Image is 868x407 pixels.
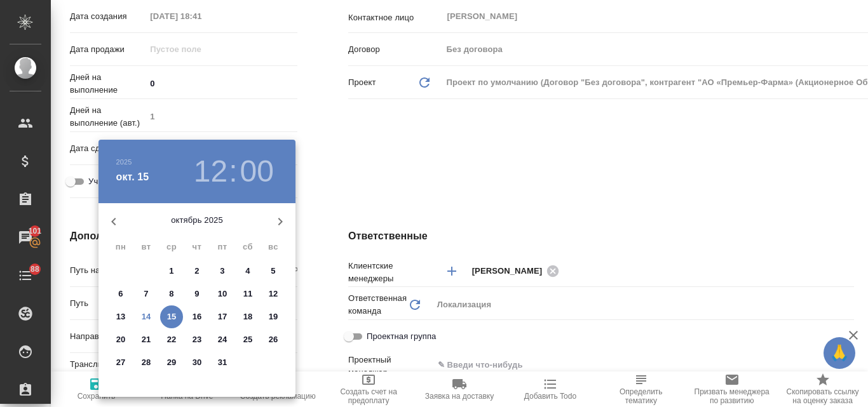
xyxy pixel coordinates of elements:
p: 21 [142,333,151,346]
button: 2025 [116,158,132,166]
button: 27 [109,351,132,374]
p: 7 [144,288,148,300]
p: 22 [167,333,177,346]
p: 16 [193,310,202,323]
button: 28 [135,351,158,374]
span: сб [236,241,259,253]
p: 2 [194,265,199,277]
button: 00 [240,154,274,189]
p: 29 [167,356,177,369]
button: 2 [186,260,208,283]
button: 14 [135,305,158,328]
button: 6 [109,283,132,305]
p: 10 [218,288,227,300]
button: 5 [262,260,285,283]
button: 3 [211,260,234,283]
button: 31 [211,351,234,374]
button: 19 [262,305,285,328]
button: 22 [160,328,183,351]
button: 12 [262,283,285,305]
p: 27 [116,356,126,369]
button: 17 [211,305,234,328]
button: 23 [186,328,208,351]
button: 12 [194,154,227,189]
p: 19 [269,310,278,323]
p: 25 [243,333,253,346]
h3: : [229,154,237,189]
button: 13 [109,305,132,328]
p: 12 [269,288,278,300]
button: 4 [236,260,259,283]
button: 24 [211,328,234,351]
p: 18 [243,310,253,323]
span: пн [109,241,132,253]
button: 20 [109,328,132,351]
button: 9 [186,283,208,305]
button: окт. 15 [116,170,149,185]
p: 17 [218,310,227,323]
span: чт [186,241,208,253]
p: 31 [218,356,227,369]
button: 16 [186,305,208,328]
p: 20 [116,333,126,346]
p: 1 [169,265,173,277]
button: 29 [160,351,183,374]
span: ср [160,241,183,253]
button: 8 [160,283,183,305]
button: 11 [236,283,259,305]
p: 23 [193,333,202,346]
button: 10 [211,283,234,305]
span: пт [211,241,234,253]
button: 7 [135,283,158,305]
p: 30 [193,356,202,369]
button: 15 [160,305,183,328]
p: 14 [142,310,151,323]
button: 30 [186,351,208,374]
button: 26 [262,328,285,351]
p: 15 [167,310,177,323]
p: 13 [116,310,126,323]
p: 24 [218,333,227,346]
button: 1 [160,260,183,283]
p: 5 [271,265,275,277]
p: 28 [142,356,151,369]
p: 26 [269,333,278,346]
button: 25 [236,328,259,351]
p: 9 [194,288,199,300]
span: вс [262,241,285,253]
p: 6 [118,288,123,300]
span: вт [135,241,158,253]
button: 21 [135,328,158,351]
button: 18 [236,305,259,328]
p: 4 [245,265,250,277]
p: 8 [169,288,173,300]
p: 3 [220,265,224,277]
p: октябрь 2025 [129,214,265,227]
p: 11 [243,288,253,300]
